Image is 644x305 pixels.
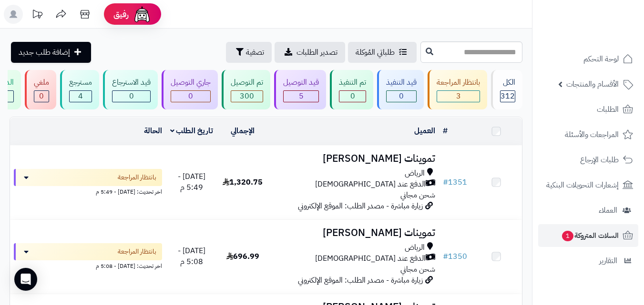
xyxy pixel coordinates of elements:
div: قيد الاسترجاع [112,77,151,88]
span: شحن مجاني [400,264,435,275]
a: تاريخ الطلب [170,125,214,137]
a: التقارير [538,249,638,272]
span: 0 [350,90,355,102]
a: المراجعات والأسئلة [538,123,638,146]
a: #1351 [443,177,467,188]
span: 696.99 [226,251,259,262]
span: 5 [299,90,304,102]
span: الدفع عند [DEMOGRAPHIC_DATA] [315,253,426,264]
a: إضافة طلب جديد [11,42,91,63]
span: طلباتي المُوكلة [356,47,395,58]
span: 0 [399,90,404,102]
a: تحديثات المنصة [25,5,49,26]
span: 3 [456,90,461,102]
span: الدفع عند [DEMOGRAPHIC_DATA] [315,179,426,190]
a: ملغي 0 [23,70,58,109]
div: الكل [500,77,515,88]
span: المراجعات والأسئلة [565,128,619,141]
a: جاري التوصيل 0 [160,70,220,109]
span: 300 [240,90,254,102]
div: قيد التنفيذ [386,77,417,88]
span: 0 [39,90,44,102]
div: مسترجع [69,77,92,88]
a: مسترجع 4 [58,70,101,109]
span: التقارير [599,254,617,267]
a: قيد الاسترجاع 0 [101,70,160,109]
span: لوحة التحكم [583,52,619,66]
span: 1,320.75 [223,177,263,188]
span: الرياض [405,242,425,253]
span: # [443,177,448,188]
span: 0 [188,90,193,102]
div: 300 [231,91,263,102]
a: تم التنفيذ 0 [328,70,375,109]
span: [DATE] - 5:08 م [178,245,205,267]
span: زيارة مباشرة - مصدر الطلب: الموقع الإلكتروني [298,275,423,286]
span: السلات المتروكة [561,229,619,242]
a: طلبات الإرجاع [538,148,638,171]
span: الطلبات [597,103,619,116]
div: اخر تحديث: [DATE] - 5:49 م [14,186,162,196]
span: طلبات الإرجاع [580,153,619,167]
a: بانتظار المراجعة 3 [426,70,489,109]
span: الأقسام والمنتجات [566,78,619,91]
a: قيد التوصيل 5 [272,70,328,109]
div: ملغي [34,77,49,88]
h3: تموينات [PERSON_NAME] [272,153,435,164]
div: 0 [171,91,210,102]
span: 312 [501,90,515,102]
div: جاري التوصيل [171,77,211,88]
a: قيد التنفيذ 0 [375,70,426,109]
div: Open Intercom Messenger [14,268,37,291]
a: طلباتي المُوكلة [348,42,417,63]
div: 4 [70,91,92,102]
span: شحن مجاني [400,189,435,201]
span: العملاء [599,204,617,217]
div: بانتظار المراجعة [437,77,480,88]
div: 0 [387,91,416,102]
img: ai-face.png [133,5,152,24]
a: السلات المتروكة1 [538,224,638,247]
span: الرياض [405,168,425,179]
span: تصفية [246,47,264,58]
div: تم التوصيل [231,77,263,88]
a: العميل [414,125,435,137]
div: قيد التوصيل [283,77,319,88]
span: # [443,251,448,262]
span: رفيق [113,9,129,20]
a: العملاء [538,199,638,222]
div: 0 [34,91,49,102]
a: تم التوصيل 300 [220,70,272,109]
a: # [443,125,448,137]
a: الطلبات [538,98,638,121]
span: [DATE] - 5:49 م [178,171,205,193]
span: زيارة مباشرة - مصدر الطلب: الموقع الإلكتروني [298,200,423,212]
span: إشعارات التحويلات البنكية [546,178,619,192]
span: 4 [78,90,83,102]
div: 0 [112,91,150,102]
div: تم التنفيذ [339,77,366,88]
a: الكل312 [489,70,524,109]
span: 1 [562,231,573,241]
a: الإجمالي [231,125,255,137]
div: 3 [437,91,480,102]
a: لوحة التحكم [538,48,638,70]
span: بانتظار المراجعة [118,173,156,182]
a: تصدير الطلبات [275,42,345,63]
span: 0 [129,90,134,102]
span: بانتظار المراجعة [118,247,156,256]
a: #1350 [443,251,467,262]
a: إشعارات التحويلات البنكية [538,174,638,197]
div: 0 [339,91,366,102]
div: 5 [284,91,318,102]
img: logo-2.png [579,27,635,47]
h3: تموينات [PERSON_NAME] [272,227,435,238]
div: اخر تحديث: [DATE] - 5:08 م [14,260,162,270]
span: تصدير الطلبات [296,47,337,58]
button: تصفية [226,42,272,63]
span: إضافة طلب جديد [19,47,70,58]
a: الحالة [144,125,162,137]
